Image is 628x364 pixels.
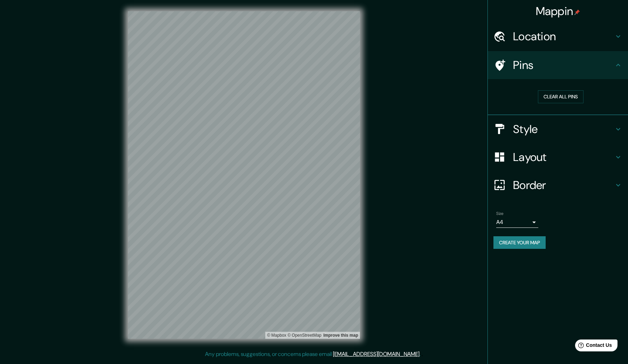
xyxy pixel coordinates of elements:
[421,350,422,358] div: .
[267,333,286,338] a: Mapbox
[287,333,321,338] a: OpenStreetMap
[574,9,580,15] img: pin-icon.png
[488,115,628,143] div: Style
[323,333,358,338] a: Map feedback
[496,210,504,216] label: Size
[536,4,580,18] h4: Mappin
[566,337,620,356] iframe: Help widget launcher
[513,150,614,164] h4: Layout
[493,236,546,249] button: Create your map
[513,58,614,72] h4: Pins
[422,350,423,358] div: .
[496,217,538,228] div: A4
[513,122,614,136] h4: Style
[513,178,614,192] h4: Border
[538,90,583,103] button: Clear all pins
[513,29,614,43] h4: Location
[488,51,628,79] div: Pins
[205,350,421,358] p: Any problems, suggestions, or concerns please email .
[128,11,360,339] canvas: Map
[488,143,628,171] div: Layout
[488,22,628,50] div: Location
[333,350,419,358] a: [EMAIL_ADDRESS][DOMAIN_NAME]
[488,171,628,199] div: Border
